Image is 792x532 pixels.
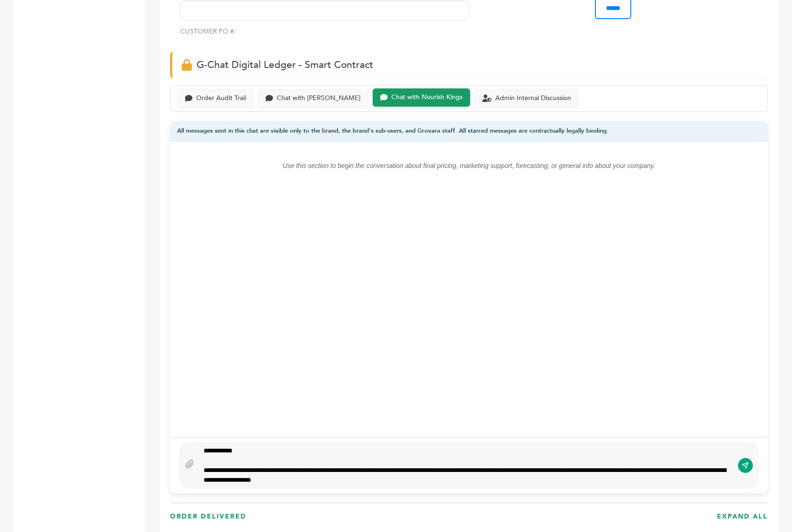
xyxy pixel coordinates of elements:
h3: EXPAND ALL [717,512,768,521]
div: Chat with Nourish Kings [391,94,463,101]
label: CUSTOMER PO #: [180,27,236,36]
div: Admin Internal Discussion [495,94,571,102]
div: Order Audit Trail [196,94,246,102]
span: G-Chat Digital Ledger - Smart Contract [197,58,373,72]
div: All messages sent in this chat are visible only to the brand, the brand's sub-users, and Grovara ... [170,121,768,142]
div: Chat with [PERSON_NAME] [277,94,361,102]
h3: ORDER DElIVERED [170,512,246,521]
p: Use this section to begin the conversation about final pricing, marketing support, forecasting, o... [189,160,749,171]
